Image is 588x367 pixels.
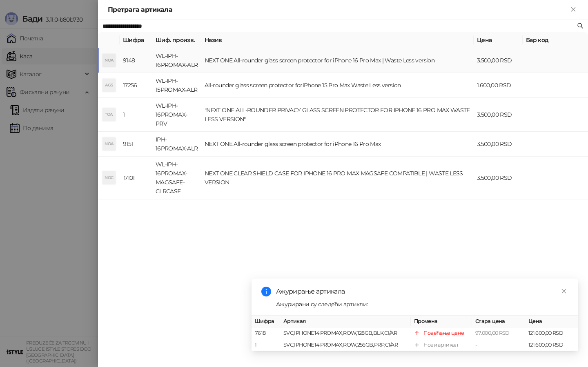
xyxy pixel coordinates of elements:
[120,157,152,199] td: 17101
[201,98,474,132] td: "NEXT ONE ALL-ROUNDER PRIVACY GLASS SCREEN PROTECTOR FOR IPHONE 16 PRO MAX WASTE LESS VERSION"
[276,287,568,296] div: Ажурирање артикала
[108,5,568,15] div: Претрага артикала
[120,98,152,132] td: 1
[152,132,201,157] td: IPH-16PROMAX-ALR
[559,287,568,296] a: Close
[475,330,510,336] span: 97.000,00 RSD
[261,287,271,296] span: info-circle
[568,5,578,15] button: Close
[276,300,568,309] div: Ажурирани су следећи артикли:
[525,339,578,351] td: 121.600,00 RSD
[252,316,280,327] th: Шифра
[102,137,116,150] div: NOA
[120,132,152,157] td: 9151
[120,73,152,98] td: 17256
[152,98,201,132] td: WL-IPH-16PROMAX-PRV
[525,316,578,327] th: Цена
[102,54,116,67] div: NOA
[472,339,525,351] td: -
[152,48,201,73] td: WL-IPH-16PROMAX-ALR
[474,32,523,48] th: Цена
[474,73,523,98] td: 1.600,00 RSD
[561,288,567,294] span: close
[474,157,523,199] td: 3.500,00 RSD
[102,171,116,184] div: NOC
[102,79,116,92] div: AGS
[152,73,201,98] td: WL-IPH-15PROMAX-ALR
[472,316,525,327] th: Стара цена
[474,132,523,157] td: 3.500,00 RSD
[474,48,523,73] td: 3.500,00 RSD
[411,316,472,327] th: Промена
[280,316,411,327] th: Артикал
[423,341,458,349] div: Нови артикал
[152,157,201,199] td: WL-IPH-16PROMAX-MAGSAFE-CLRCASE
[252,339,280,351] td: 1
[523,32,588,48] th: Бар код
[525,327,578,339] td: 121.600,00 RSD
[474,98,523,132] td: 3.500,00 RSD
[280,327,411,339] td: SVC,IPHONE14 PROMAX,ROW,128GB,BLK,CI/AR
[152,32,201,48] th: Шиф. произв.
[201,157,474,199] td: NEXT ONE CLEAR SHIELD CASE FOR IPHONE 16 PRO MAX MAGSAFE COMPATIBLE | WASTE LESS VERSION
[102,108,116,121] div: "OA
[120,32,152,48] th: Шифра
[201,73,474,98] td: All-rounder glass screen protector foriPhone 15 Pro Max Waste Less version
[280,339,411,351] td: SVC,IPHONE14 PROMAX,ROW,256GB,PRP,CI/AR
[201,32,474,48] th: Назив
[423,329,464,337] div: Повећање цене
[201,132,474,157] td: NEXT ONE All-rounder glass screen protector for iPhone 16 Pro Max
[120,48,152,73] td: 9148
[252,327,280,339] td: 7618
[201,48,474,73] td: NEXT ONE All-rounder glass screen protector for iPhone 16 Pro Max | Waste Less version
